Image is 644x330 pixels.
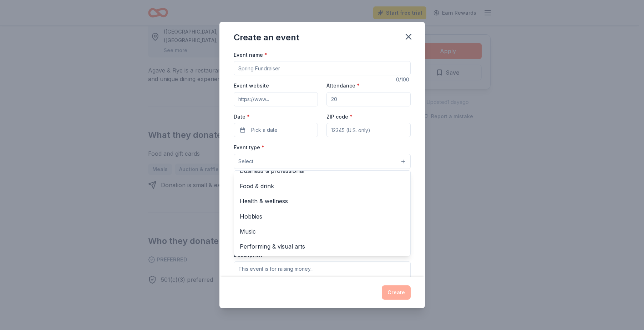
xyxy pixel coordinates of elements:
[240,242,405,251] span: Performing & visual arts
[240,181,405,191] span: Food & drink
[240,227,405,236] span: Music
[240,196,405,206] span: Health & wellness
[234,154,411,169] button: Select
[238,157,253,166] span: Select
[240,166,405,175] span: Business & professional
[240,212,405,221] span: Hobbies
[234,170,411,256] div: Select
